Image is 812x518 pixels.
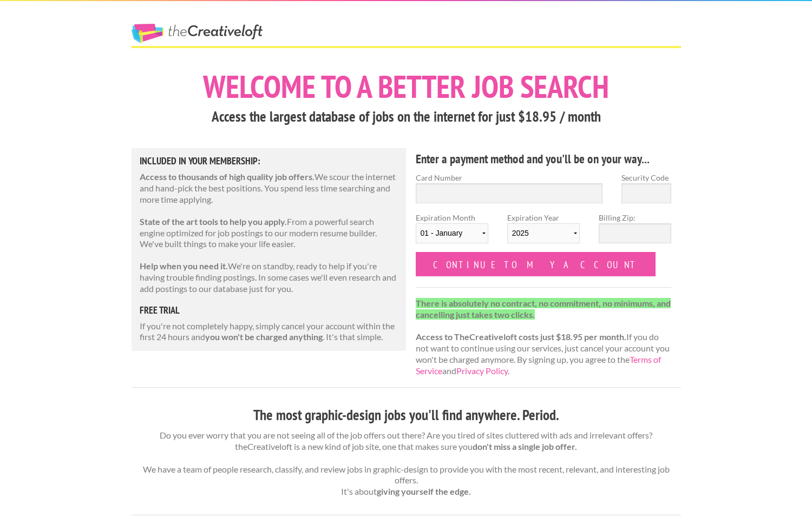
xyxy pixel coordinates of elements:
a: Privacy Policy [456,366,508,376]
label: Expiration Year [507,212,580,252]
label: Billing Zip: [599,212,671,223]
strong: you won't be charged anything [205,331,323,342]
strong: don't miss a single job offer. [473,441,577,451]
p: If you do not want to continue using our services, just cancel your account you won't be charged ... [416,298,672,377]
p: From a powerful search engine optimized for job postings to our modern resume builder. We've buil... [140,216,398,250]
strong: giving yourself the edge. [377,486,471,496]
input: Continue to my account [416,252,656,276]
h5: free trial [140,306,398,315]
select: Expiration Month [416,223,488,243]
h4: Enter a payment method and you'll be on your way... [416,150,672,168]
h3: Access the largest database of jobs on the internet for just $18.95 / month [132,107,681,127]
p: We're on standby, ready to help if you're having trouble finding postings. In some cases we'll ev... [140,261,398,294]
label: Security Code [621,172,671,183]
strong: Access to TheCreativeloft costs just $18.95 per month. [416,331,626,342]
h1: Welcome to a better job search [132,71,681,102]
label: Card Number [416,172,603,183]
a: The Creative Loft [132,24,263,43]
p: We scour the internet and hand-pick the best positions. You spend less time searching and more ti... [140,171,398,205]
p: Do you ever worry that you are not seeing all of the job offers out there? Are you tired of sites... [132,430,681,497]
h3: The most graphic-design jobs you'll find anywhere. Period. [132,405,681,426]
h5: Included in Your Membership: [140,156,398,166]
strong: Help when you need it. [140,261,228,271]
strong: State of the art tools to help you apply. [140,216,287,227]
label: Expiration Month [416,212,488,252]
a: Terms of Service [416,354,661,376]
p: If you're not completely happy, simply cancel your account within the first 24 hours and . It's t... [140,321,398,343]
strong: Access to thousands of high quality job offers. [140,171,315,182]
strong: There is absolutely no contract, no commitment, no minimums, and cancelling just takes two clicks. [416,298,671,320]
select: Expiration Year [507,223,580,243]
